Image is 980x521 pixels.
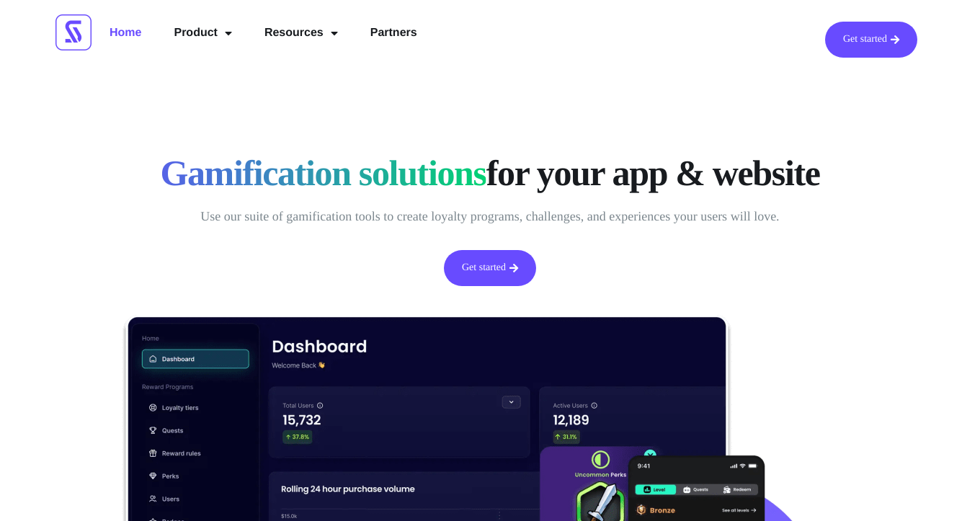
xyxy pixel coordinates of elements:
span: Get started [462,263,506,273]
a: Get started [825,22,917,58]
img: Scrimmage Square Icon Logo [55,14,92,50]
a: Home [99,22,152,45]
p: Use our suite of gamification tools to create loyalty programs, challenges, and experiences your ... [137,205,843,228]
h1: for your app & website [137,151,843,195]
nav: Menu [99,22,428,45]
span: Get started [843,35,887,45]
a: Resources [254,22,349,45]
a: Product [163,22,242,45]
span: Gamification solutions [160,151,486,195]
a: Get started [444,250,536,286]
a: Partners [360,22,428,45]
